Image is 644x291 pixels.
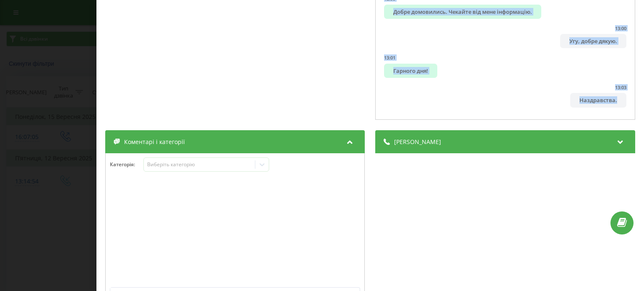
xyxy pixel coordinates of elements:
div: Добре домовились. Чекайте від мене інформацію. [384,5,542,19]
div: 13:01 [384,54,396,61]
h4: Категорія : [110,162,143,167]
div: Гарного дня! [384,64,438,78]
div: Наздравства. [570,93,626,107]
div: 13:03 [615,84,626,90]
span: [PERSON_NAME] [395,138,441,146]
div: Виберіть категорію [147,161,252,168]
div: Угу, добре дякую. [560,34,626,48]
div: 13:00 [615,25,626,31]
span: Коментарі і категорії [124,138,185,146]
